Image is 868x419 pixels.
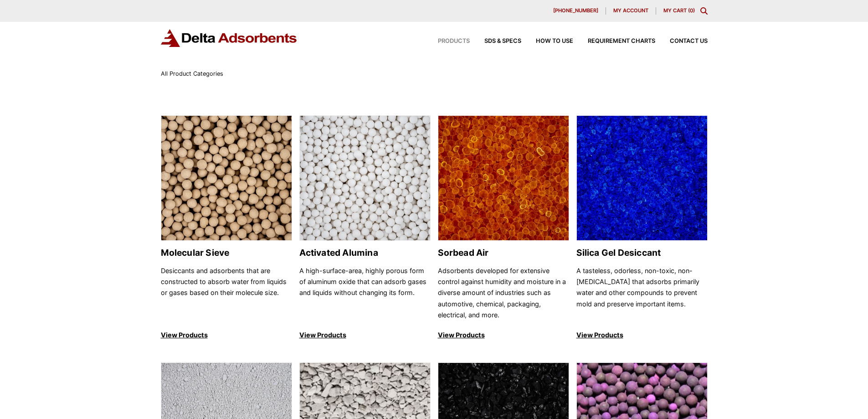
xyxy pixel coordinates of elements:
[299,248,431,258] h2: Activated Alumina
[536,38,573,44] span: How to Use
[299,330,431,341] p: View Products
[576,265,708,321] p: A tasteless, odorless, non-toxic, non-[MEDICAL_DATA] that adsorbs primarily water and other compo...
[577,116,707,241] img: Silica Gel Desiccant
[576,115,708,341] a: Silica Gel Desiccant Silica Gel Desiccant A tasteless, odorless, non-toxic, non-[MEDICAL_DATA] th...
[655,38,708,44] a: Contact Us
[546,7,606,15] a: [PHONE_NUMBER]
[484,38,521,44] span: SDS & SPECS
[438,248,569,258] h2: Sorbead Air
[438,115,569,341] a: Sorbead Air Sorbead Air Adsorbents developed for extensive control against humidity and moisture ...
[588,38,655,44] span: Requirement Charts
[663,7,695,14] a: My Cart (0)
[438,116,569,241] img: Sorbead Air
[161,248,292,258] h2: Molecular Sieve
[438,330,569,341] p: View Products
[161,115,292,341] a: Molecular Sieve Molecular Sieve Desiccants and adsorbents that are constructed to absorb water fr...
[470,38,521,44] a: SDS & SPECS
[700,7,708,15] div: Toggle Modal Content
[613,8,648,13] span: My account
[606,7,656,15] a: My account
[573,38,655,44] a: Requirement Charts
[299,115,431,341] a: Activated Alumina Activated Alumina A high-surface-area, highly porous form of aluminum oxide tha...
[423,38,470,44] a: Products
[299,265,431,321] p: A high-surface-area, highly porous form of aluminum oxide that can adsorb gases and liquids witho...
[161,29,298,47] img: Delta Adsorbents
[161,116,292,241] img: Molecular Sieve
[161,265,292,321] p: Desiccants and adsorbents that are constructed to absorb water from liquids or gases based on the...
[670,38,708,44] span: Contact Us
[161,70,223,77] span: All Product Categories
[161,330,292,341] p: View Products
[576,330,708,341] p: View Products
[521,38,573,44] a: How to Use
[300,116,430,241] img: Activated Alumina
[438,38,470,44] span: Products
[438,265,569,321] p: Adsorbents developed for extensive control against humidity and moisture in a diverse amount of i...
[553,8,598,13] span: [PHONE_NUMBER]
[576,248,708,258] h2: Silica Gel Desiccant
[690,7,693,14] span: 0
